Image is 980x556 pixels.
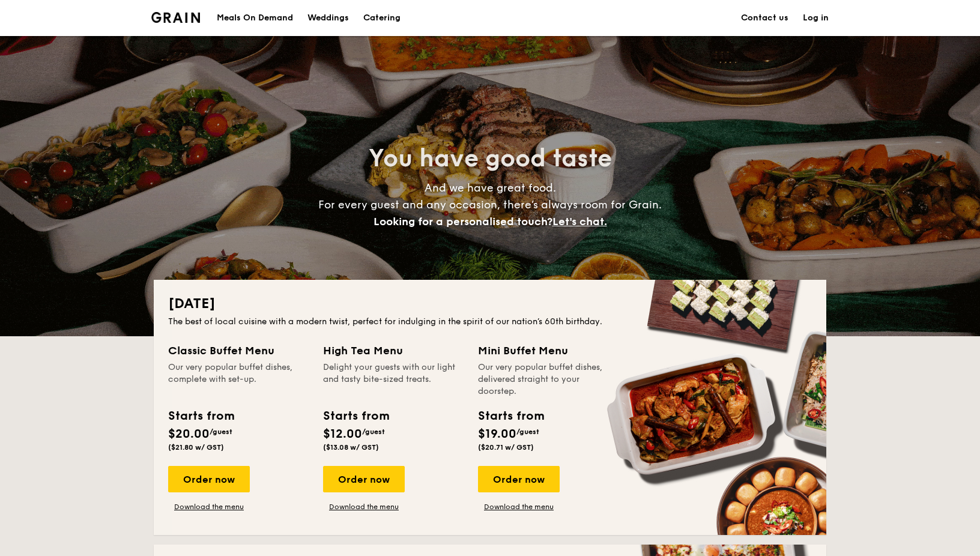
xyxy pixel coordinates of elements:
div: Mini Buffet Menu [478,342,619,359]
span: And we have great food. For every guest and any occasion, there’s always room for Grain. [318,181,662,228]
span: $12.00 [323,427,362,441]
div: Starts from [323,407,389,425]
div: Starts from [478,407,543,425]
div: Classic Buffet Menu [168,342,309,359]
div: Order now [478,466,560,492]
span: /guest [362,428,385,436]
a: Download the menu [478,502,560,512]
span: /guest [210,428,232,436]
img: Grain [151,12,200,23]
span: ($13.08 w/ GST) [323,443,379,452]
span: You have good taste [369,144,612,173]
div: Order now [323,466,405,492]
div: Delight your guests with our light and tasty bite-sized treats. [323,361,464,397]
span: $19.00 [478,427,516,441]
a: Download the menu [168,502,250,512]
span: Let's chat. [552,215,607,228]
div: High Tea Menu [323,342,464,359]
span: ($21.80 w/ GST) [168,443,224,452]
span: Looking for a personalised touch? [374,215,552,228]
span: /guest [516,428,539,436]
div: Order now [168,466,250,492]
span: $20.00 [168,427,210,441]
a: Download the menu [323,502,405,512]
div: Starts from [168,407,234,425]
h2: [DATE] [168,294,812,313]
div: Our very popular buffet dishes, delivered straight to your doorstep. [478,361,619,397]
div: The best of local cuisine with a modern twist, perfect for indulging in the spirit of our nation’... [168,316,812,328]
span: ($20.71 w/ GST) [478,443,534,452]
div: Our very popular buffet dishes, complete with set-up. [168,361,309,397]
a: Logotype [151,12,200,23]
